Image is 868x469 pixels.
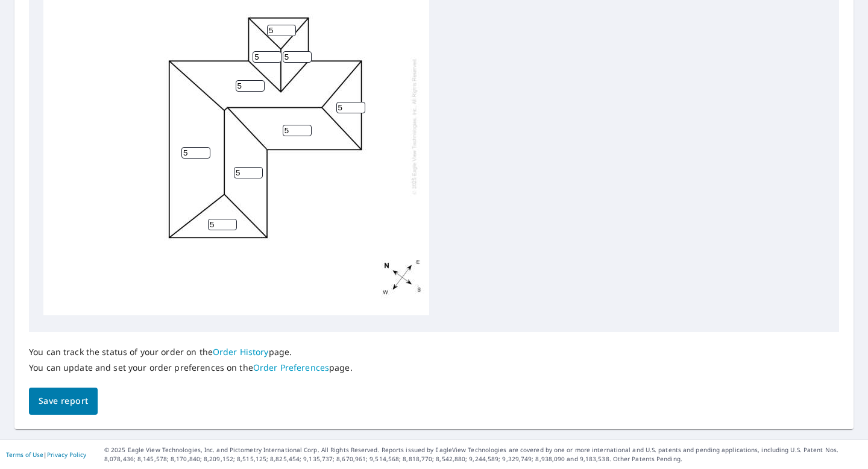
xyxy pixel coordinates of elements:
p: © 2025 Eagle View Technologies, Inc. and Pictometry International Corp. All Rights Reserved. Repo... [104,445,862,464]
a: Order History [213,346,269,357]
a: Order Preferences [253,362,329,373]
span: Save report [39,394,88,409]
a: Privacy Policy [47,450,86,459]
a: Terms of Use [6,450,43,459]
p: | [6,451,86,458]
p: You can track the status of your order on the page. [29,347,353,357]
p: You can update and set your order preferences on the page. [29,362,353,373]
button: Save report [29,388,98,415]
